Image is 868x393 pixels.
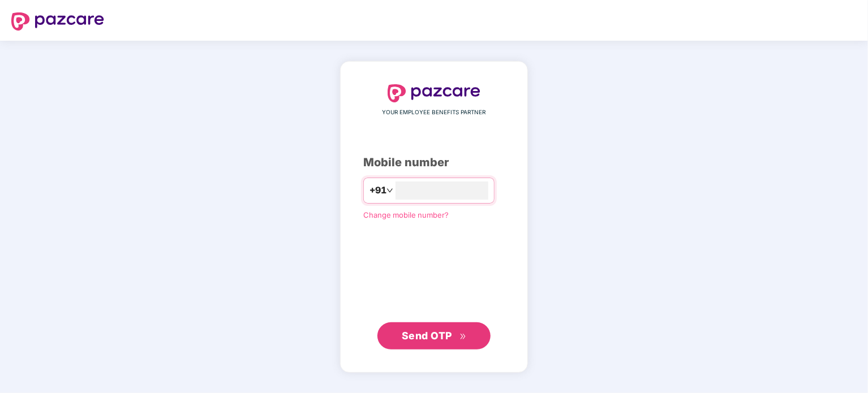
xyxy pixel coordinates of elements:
[383,108,486,117] span: YOUR EMPLOYEE BENEFITS PARTNER
[11,12,104,31] img: logo
[402,330,452,342] span: Send OTP
[459,333,467,340] span: double-right
[388,84,480,102] img: logo
[377,322,491,349] button: Send OTPdouble-right
[363,210,449,219] a: Change mobile number?
[386,187,393,194] span: down
[363,154,505,171] div: Mobile number
[369,183,386,197] span: +91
